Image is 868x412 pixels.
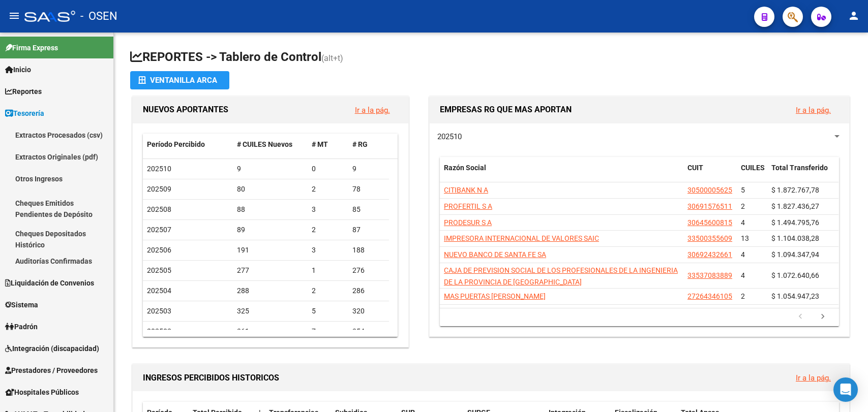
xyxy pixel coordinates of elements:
div: 320 [352,305,385,317]
span: 30692432661 [687,250,732,259]
div: 354 [352,326,385,337]
div: 89 [237,224,304,236]
mat-icon: menu [8,10,20,22]
span: 30691576511 [687,202,732,210]
span: CAJA DE PREVISION SOCIAL DE LOS PROFESIONALES DE LA INGENIERIA DE LA PROVINCIA DE [GEOGRAPHIC_DATA] [444,266,678,286]
a: Ir a la pág. [796,373,831,383]
datatable-header-cell: CUIT [683,157,737,191]
div: 2 [312,224,344,236]
div: 2 [312,285,344,297]
div: 325 [237,305,304,317]
div: 3 [312,244,344,256]
span: 202509 [147,185,171,193]
span: 30500005625 [687,186,732,194]
div: 0 [312,163,344,175]
button: Ir a la pág. [788,101,839,119]
div: 88 [237,204,304,215]
span: Liquidación de Convenios [5,277,94,289]
span: 13 [741,234,749,242]
span: CUILES [741,164,765,172]
datatable-header-cell: Total Transferido [767,157,839,191]
span: Período Percibido [147,140,205,148]
div: 191 [237,244,304,256]
span: # RG [352,140,368,148]
div: 87 [352,224,385,236]
span: NUEVO BANCO DE SANTA FE SA [444,250,546,259]
span: 4 [741,250,745,259]
span: PRODESUR S A [444,218,492,227]
span: 30645600815 [687,218,732,227]
span: EMPRESAS RG QUE MAS APORTAN [440,105,572,114]
span: NUEVOS APORTANTES [143,105,228,114]
span: INGRESOS PERCIBIDOS HISTORICOS [143,373,279,383]
div: 5 [312,305,344,317]
span: 33537083889 [687,271,732,279]
span: Prestadores / Proveedores [5,365,98,376]
span: 202504 [147,287,171,295]
datatable-header-cell: Período Percibido [143,134,233,155]
span: 27264346105 [687,292,732,300]
a: Ir a la pág. [796,106,831,115]
div: 1 [312,265,344,276]
div: 288 [237,285,304,297]
datatable-header-cell: CUILES [737,157,767,191]
span: IMPRESORA INTERNACIONAL DE VALORES SAIC [444,234,599,242]
span: MAS PUERTAS [PERSON_NAME] [444,292,546,300]
span: 202508 [147,205,171,213]
a: Ir a la pág. [355,106,390,115]
div: 3 [312,204,344,215]
span: 202510 [147,165,171,173]
span: $ 1.072.640,66 [771,271,819,279]
div: 277 [237,265,304,276]
span: Firma Express [5,42,58,53]
datatable-header-cell: # CUILES Nuevos [233,134,308,155]
span: Reportes [5,86,42,97]
div: 80 [237,183,304,195]
span: 2 [741,292,745,300]
span: (alt+t) [321,53,343,63]
span: $ 1.872.767,78 [771,186,819,194]
span: $ 1.827.436,27 [771,202,819,210]
span: CITIBANK N A [444,186,488,194]
div: 276 [352,265,385,276]
h1: REPORTES -> Tablero de Control [130,49,852,67]
span: Total Transferido [771,164,828,172]
span: PROFERTIL S A [444,202,492,210]
button: Ventanilla ARCA [130,71,229,89]
span: 2 [741,202,745,210]
span: Hospitales Públicos [5,387,79,398]
span: 202503 [147,307,171,315]
span: 5 [741,186,745,194]
span: 4 [741,218,745,227]
div: 2 [312,183,344,195]
div: 78 [352,183,385,195]
span: Razón Social [444,164,486,172]
button: Ir a la pág. [788,368,839,387]
div: 9 [237,163,304,175]
div: 361 [237,326,304,337]
a: go to next page [813,311,832,323]
span: $ 1.494.795,76 [771,218,819,227]
span: 202506 [147,246,171,254]
span: 4 [741,271,745,279]
div: 85 [352,204,385,215]
span: CUIT [687,164,703,172]
span: # MT [312,140,328,148]
span: 202502 [147,327,171,335]
datatable-header-cell: # RG [348,134,389,155]
span: Sistema [5,299,38,310]
datatable-header-cell: # MT [308,134,348,155]
span: Padrón [5,321,38,332]
span: 202510 [437,132,462,141]
div: Open Intercom Messenger [833,377,858,402]
span: Tesorería [5,108,44,119]
a: go to previous page [791,311,810,323]
span: $ 1.104.038,28 [771,234,819,242]
datatable-header-cell: Razón Social [440,157,683,191]
span: 202505 [147,266,171,274]
span: - OSEN [80,5,117,27]
span: $ 1.054.947,23 [771,292,819,300]
span: Integración (discapacidad) [5,343,99,354]
span: # CUILES Nuevos [237,140,292,148]
div: 7 [312,326,344,337]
